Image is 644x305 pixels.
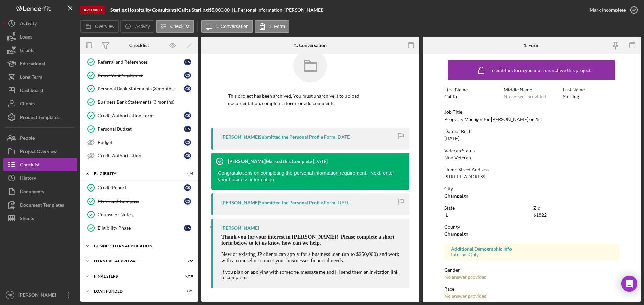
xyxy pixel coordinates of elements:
div: LOAN FUNDED [94,289,176,293]
button: Documents [3,185,77,198]
a: Loans [3,30,77,44]
a: Business Bank Statements (3 months) [84,95,195,109]
a: Credit AuthorizationCS [84,149,195,162]
div: [PERSON_NAME] Submitted the Personal Profile Form [221,200,335,205]
div: 2 / 2 [181,259,193,263]
div: No answer provided [444,274,487,280]
div: Zip [533,205,619,211]
div: Credit Authorization [98,153,184,158]
button: Long-Term [3,70,77,84]
p: This project has been archived. You must unarchive it to upload documentation, complete a form, o... [228,92,392,107]
button: 1. Conversation [201,20,253,33]
div: [PERSON_NAME] [17,288,60,303]
time: 2025-01-28 22:19 [336,134,351,140]
div: Referral and References [98,59,184,65]
div: | [110,7,178,13]
div: [STREET_ADDRESS] [444,174,486,179]
button: Dashboard [3,84,77,97]
a: Credit ReportCS [84,181,195,195]
div: First Name [444,87,500,92]
b: Sterling Hospitality Consultants [110,7,177,13]
button: Activity [3,17,77,30]
div: Personal Budget [98,126,184,132]
button: Checklist [3,158,77,171]
button: People [3,131,77,145]
div: | 1. Personal Information ([PERSON_NAME]) [232,7,323,13]
div: C S [184,72,191,79]
div: $5,000.00 [209,7,232,13]
div: Checklist [129,43,149,48]
a: Counselor Notes [84,208,195,221]
label: 1. Conversation [216,24,249,29]
div: Budget [98,140,184,145]
div: Business Bank Statements (3 months) [98,99,194,105]
div: Non Veteran [444,155,471,160]
div: Personal Bank Statements (3 months) [98,86,184,91]
span: New or existing JP clients can apply for a business loan (up to $250,000) and work with a counsel... [221,251,399,263]
div: Open Intercom Messenger [621,276,637,292]
button: Grants [3,44,77,57]
button: Mark Incomplete [583,3,641,17]
button: 1. Form [255,20,289,33]
div: Gender [444,267,619,273]
div: C S [184,112,191,119]
div: 0 / 1 [181,289,193,293]
div: 61822 [533,212,547,218]
button: Activity [120,20,154,33]
div: C S [184,59,191,65]
div: IL [444,212,448,218]
a: Know Your CustomerCS [84,69,195,82]
a: Educational [3,57,77,70]
div: No answer provided [504,94,546,99]
div: C S [184,139,191,146]
a: Personal BudgetCS [84,122,195,136]
div: 1. Conversation [294,43,327,48]
div: C S [184,152,191,159]
div: 1. Form [524,43,540,48]
text: SF [8,293,12,297]
div: Home Street Address [444,167,619,172]
div: State [444,205,530,211]
a: Sheets [3,212,77,225]
a: Referral and ReferencesCS [84,55,195,69]
div: Educational [20,57,45,72]
button: Document Templates [3,198,77,212]
div: Job Title [444,109,619,115]
button: History [3,171,77,185]
div: Loans [20,30,32,45]
div: Middle Name [504,87,560,92]
div: People [20,131,35,146]
div: My Credit Compass [98,199,184,204]
div: Counselor Notes [98,212,194,217]
div: Calita Sterling | [178,7,209,13]
button: Clients [3,97,77,110]
div: Last Name [563,87,619,92]
div: [PERSON_NAME] Marked this Complete [228,159,312,164]
div: Dashboard [20,84,43,99]
div: C S [184,225,191,231]
label: Checklist [170,24,190,29]
div: History [20,171,36,186]
div: Checklist [20,158,40,173]
a: Credit Authorization FormCS [84,109,195,122]
a: BudgetCS [84,136,195,149]
div: No answer provided [444,293,487,299]
div: Date of Birth [444,129,619,134]
button: Product Templates [3,110,77,124]
div: Veteran Status [444,148,619,153]
span: Congratulations on completing the personal information requirement. Next, enter your business inf... [218,170,394,182]
div: Eligibility Phase [98,225,184,231]
div: Property Manager for [PERSON_NAME] on 1st [444,117,542,122]
button: Overview [80,20,119,33]
div: To edit this form you must unarchive this project [490,68,591,73]
div: Sheets [20,212,34,227]
div: C S [184,85,191,92]
div: Archived [80,6,105,14]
